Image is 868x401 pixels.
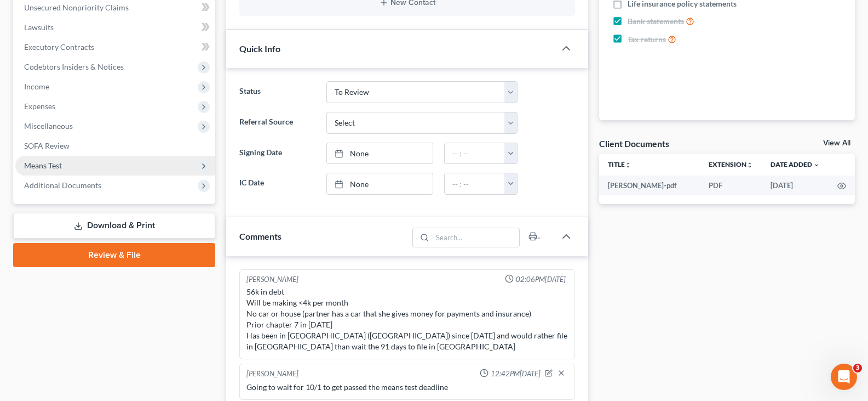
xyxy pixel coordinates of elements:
[608,160,631,168] a: Titleunfold_more
[433,228,520,247] input: Search...
[853,364,862,372] span: 3
[445,143,505,164] input: -- : --
[599,138,669,149] div: Client Documents
[628,34,666,45] span: Tax returns
[327,143,433,164] a: None
[234,143,320,165] label: Signing Date
[831,364,857,390] iframe: Intercom live chat
[628,16,684,27] span: Bank statements
[625,162,631,168] i: unfold_more
[13,243,215,267] a: Review & File
[709,160,753,168] a: Extensionunfold_more
[15,18,215,37] a: Lawsuits
[771,160,820,168] a: Date Added expand_more
[24,161,62,170] span: Means Test
[24,101,55,111] span: Expenses
[445,173,505,194] input: -- : --
[491,369,541,379] span: 12:42PM[DATE]
[327,173,433,194] a: None
[239,43,280,54] span: Quick Info
[24,62,124,71] span: Codebtors Insiders & Notices
[24,42,94,52] span: Executory Contracts
[246,382,568,393] div: Going to wait for 10/1 to get passed the means test deadline
[24,82,49,91] span: Income
[746,162,753,168] i: unfold_more
[762,176,829,195] td: [DATE]
[246,274,298,285] div: [PERSON_NAME]
[246,369,298,380] div: [PERSON_NAME]
[246,286,568,352] div: 56k in debt Will be making <4k per month No car or house (partner has a car that she gives money ...
[516,274,566,285] span: 02:06PM[DATE]
[15,136,215,156] a: SOFA Review
[234,173,320,195] label: IC Date
[813,162,820,168] i: expand_more
[700,176,762,195] td: PDF
[13,213,215,239] a: Download & Print
[24,3,129,12] span: Unsecured Nonpriority Claims
[24,141,70,150] span: SOFA Review
[599,176,700,195] td: [PERSON_NAME]-pdf
[24,121,73,131] span: Miscellaneous
[15,37,215,57] a: Executory Contracts
[24,22,54,32] span: Lawsuits
[239,231,281,241] span: Comments
[234,112,320,134] label: Referral Source
[234,81,320,103] label: Status
[24,180,101,190] span: Additional Documents
[823,139,850,147] a: View All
